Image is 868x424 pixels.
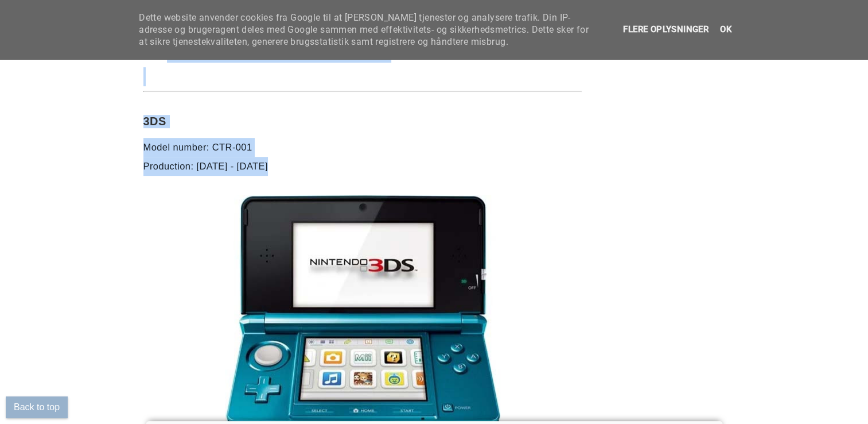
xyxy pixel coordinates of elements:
[717,24,735,34] a: OK
[143,138,582,176] p: Model number: CTR-001 Production: [DATE] - [DATE]
[143,98,582,128] h2: 3DS
[620,24,712,34] a: Flere oplysninger
[139,11,598,48] span: Dette website anvender cookies fra Google til at [PERSON_NAME] tjenester og analysere trafik. Din...
[6,396,68,418] button: Back to top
